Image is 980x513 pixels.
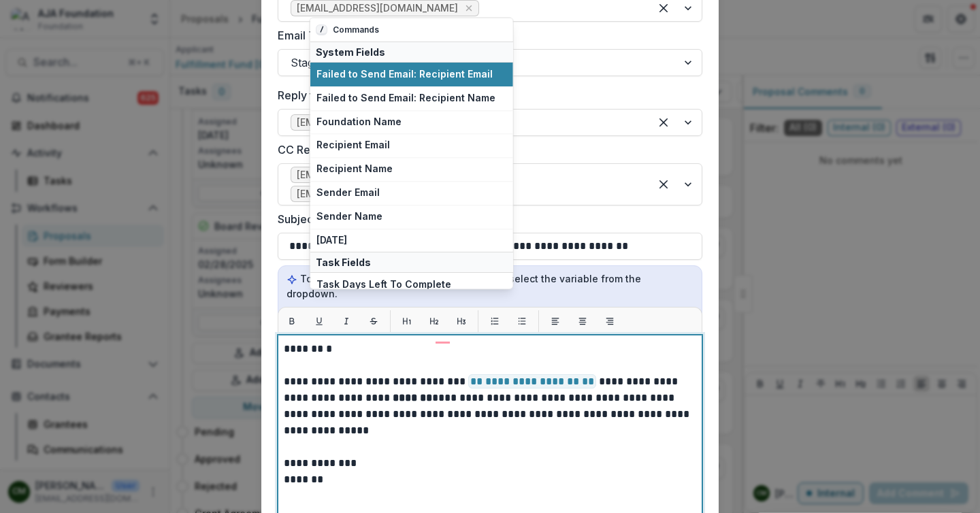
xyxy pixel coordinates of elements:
div: System Fields [310,42,513,63]
label: CC Recipients [278,142,694,158]
button: H3 [451,310,472,332]
div: Clear selected options [653,112,674,133]
span: Failed to Send Email: Recipient Name [316,92,507,103]
span: Sender Email [316,186,507,198]
label: Email Template [278,27,694,44]
div: Task Fields [310,252,513,273]
span: [EMAIL_ADDRESS][DOMAIN_NAME] [297,117,458,129]
button: Foundation Name [310,110,513,133]
button: Failed to Send Email: Recipient Name [310,86,513,110]
button: Sender Email [310,180,513,204]
button: Recipient Name [310,157,513,181]
span: Failed to Send Email: Recipient Email [316,69,507,80]
span: Recipient Name [316,163,507,175]
button: Sender Name [310,204,513,228]
label: Subject [278,211,694,227]
p: To access system variables, type and select the variable from the dropdown. [287,271,693,301]
span: Sender Name [316,210,507,222]
button: Recipient Email [310,133,513,157]
span: [EMAIL_ADDRESS][DOMAIN_NAME] [297,3,458,14]
div: Remove jaddis@fulfillmentlv.org [462,1,476,15]
span: [DATE] [316,234,507,246]
button: Strikethrough [363,310,385,332]
span: [EMAIL_ADDRESS][DOMAIN_NAME] [297,188,458,200]
span: [EMAIL_ADDRESS][DOMAIN_NAME] [297,169,458,181]
label: Reply to [278,87,694,103]
button: H1 [396,310,418,332]
button: Align left [544,310,566,332]
button: Bold [281,310,303,332]
button: Align center [572,310,593,332]
button: List [484,310,506,332]
button: Underline [308,310,330,332]
div: Clear selected options [653,173,674,195]
p: Commands [333,24,379,36]
span: Recipient Email [316,139,507,151]
kbd: / [316,24,327,35]
button: List [511,310,533,332]
span: Foundation Name [316,116,507,127]
button: H2 [423,310,445,332]
button: [DATE] [310,228,513,252]
button: Task Days Left To Complete [310,273,513,297]
button: Italic [336,310,357,332]
span: Task Days Left To Complete [316,279,507,291]
button: Failed to Send Email: Recipient Email [310,63,513,86]
button: Align right [599,310,621,332]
